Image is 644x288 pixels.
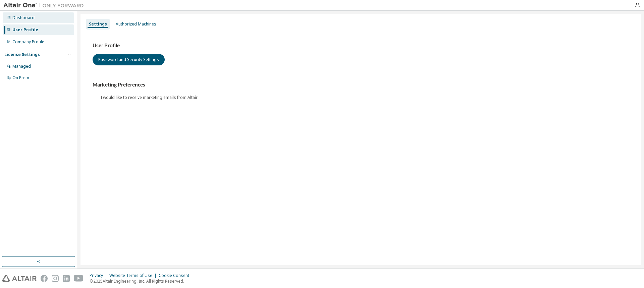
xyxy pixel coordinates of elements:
div: Authorized Machines [116,21,156,27]
div: On Prem [12,75,29,80]
div: Privacy [90,273,109,278]
h3: Marketing Preferences [93,81,629,88]
div: User Profile [12,27,38,33]
img: altair_logo.svg [2,275,37,282]
h3: User Profile [93,42,629,49]
div: Cookie Consent [159,273,193,278]
img: linkedin.svg [63,275,70,282]
p: © 2025 Altair Engineering, Inc. All Rights Reserved. [90,278,193,284]
button: Password and Security Settings [93,54,165,65]
img: youtube.svg [74,275,84,282]
div: Website Terms of Use [109,273,159,278]
div: Dashboard [12,15,35,20]
img: Altair One [3,2,87,9]
div: Company Profile [12,39,44,45]
img: instagram.svg [52,275,59,282]
div: Settings [89,21,107,27]
img: facebook.svg [41,275,48,282]
label: I would like to receive marketing emails from Altair [101,94,199,102]
div: Managed [12,64,31,69]
div: License Settings [4,52,40,57]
